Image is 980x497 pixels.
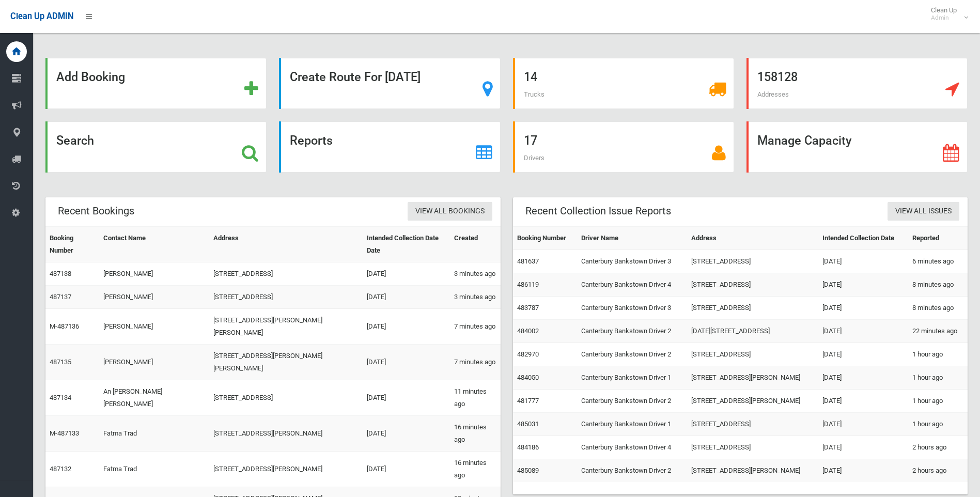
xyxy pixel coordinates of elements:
td: [STREET_ADDRESS] [687,413,818,436]
td: [DATE] [818,297,908,320]
td: 7 minutes ago [450,345,500,380]
td: [STREET_ADDRESS][PERSON_NAME] [209,452,363,487]
a: 17 Drivers [513,121,734,173]
td: [DATE] [363,345,450,380]
td: [STREET_ADDRESS] [209,262,363,286]
span: Drivers [524,154,545,162]
td: [DATE] [363,286,450,309]
th: Booking Number [45,227,99,262]
td: [DATE] [363,452,450,487]
td: [STREET_ADDRESS] [687,343,818,366]
strong: Reports [290,133,333,148]
td: [DATE] [818,390,908,413]
td: 1 hour ago [908,413,968,436]
a: 487137 [50,293,71,301]
a: Reports [279,121,500,173]
a: 158128 Addresses [746,58,968,109]
a: 487138 [50,270,71,277]
th: Driver Name [577,227,687,250]
th: Address [209,227,363,262]
td: [DATE] [818,413,908,436]
a: View All Bookings [408,202,492,221]
td: Canterbury Bankstown Driver 2 [577,320,687,343]
td: [DATE] [818,320,908,343]
td: 3 minutes ago [450,262,500,286]
td: 1 hour ago [908,390,968,413]
a: 487134 [50,394,71,401]
td: [DATE] [818,250,908,273]
td: 8 minutes ago [908,273,968,297]
td: Canterbury Bankstown Driver 2 [577,390,687,413]
td: [DATE][STREET_ADDRESS] [687,320,818,343]
a: 483787 [517,304,539,312]
td: [DATE] [818,459,908,483]
td: Fatma Trad [99,416,209,452]
td: [DATE] [363,416,450,452]
td: 7 minutes ago [450,309,500,345]
th: Contact Name [99,227,209,262]
strong: Add Booking [56,70,125,84]
td: Canterbury Bankstown Driver 1 [577,413,687,436]
span: Clean Up ADMIN [10,11,73,21]
a: 484002 [517,327,539,335]
td: 1 hour ago [908,343,968,366]
a: Manage Capacity [746,121,968,173]
td: 3 minutes ago [450,286,500,309]
a: 482970 [517,350,539,358]
td: 8 minutes ago [908,297,968,320]
td: Fatma Trad [99,452,209,487]
td: 16 minutes ago [450,416,500,452]
td: [DATE] [363,262,450,286]
a: 481637 [517,257,539,265]
td: [DATE] [818,366,908,390]
td: [STREET_ADDRESS][PERSON_NAME] [687,366,818,390]
th: Booking Number [513,227,577,250]
a: M-487136 [50,322,79,330]
a: Create Route For [DATE] [279,58,500,109]
td: [STREET_ADDRESS] [687,436,818,459]
td: [PERSON_NAME] [99,262,209,286]
strong: 17 [524,133,537,148]
td: [STREET_ADDRESS][PERSON_NAME][PERSON_NAME] [209,309,363,345]
a: 485089 [517,467,539,474]
a: 485031 [517,420,539,428]
td: [PERSON_NAME] [99,286,209,309]
a: 484050 [517,374,539,381]
td: Canterbury Bankstown Driver 4 [577,273,687,297]
td: [DATE] [818,436,908,459]
td: [STREET_ADDRESS] [209,380,363,416]
span: Addresses [757,90,789,98]
td: Canterbury Bankstown Driver 1 [577,366,687,390]
td: [DATE] [818,343,908,366]
td: 1 hour ago [908,366,968,390]
td: Canterbury Bankstown Driver 3 [577,250,687,273]
td: 6 minutes ago [908,250,968,273]
td: [PERSON_NAME] [99,309,209,345]
td: An [PERSON_NAME] [PERSON_NAME] [99,380,209,416]
a: View All Issues [888,202,959,221]
td: Canterbury Bankstown Driver 2 [577,343,687,366]
a: 484186 [517,443,539,451]
a: 481777 [517,397,539,405]
td: [DATE] [818,273,908,297]
strong: Search [56,133,94,148]
td: [DATE] [363,380,450,416]
span: Clean Up [926,6,967,22]
td: 2 hours ago [908,459,968,483]
td: 11 minutes ago [450,380,500,416]
th: Reported [908,227,968,250]
strong: Manage Capacity [757,133,851,148]
th: Intended Collection Date [818,227,908,250]
td: [STREET_ADDRESS] [687,297,818,320]
td: [STREET_ADDRESS][PERSON_NAME][PERSON_NAME] [209,345,363,380]
td: Canterbury Bankstown Driver 4 [577,436,687,459]
a: M-487133 [50,429,79,437]
td: Canterbury Bankstown Driver 3 [577,297,687,320]
strong: Create Route For [DATE] [290,70,421,84]
span: Trucks [524,90,545,98]
td: [STREET_ADDRESS] [209,286,363,309]
td: [STREET_ADDRESS][PERSON_NAME] [687,390,818,413]
a: 487132 [50,465,71,473]
strong: 14 [524,70,537,84]
header: Recent Collection Issue Reports [513,201,683,221]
